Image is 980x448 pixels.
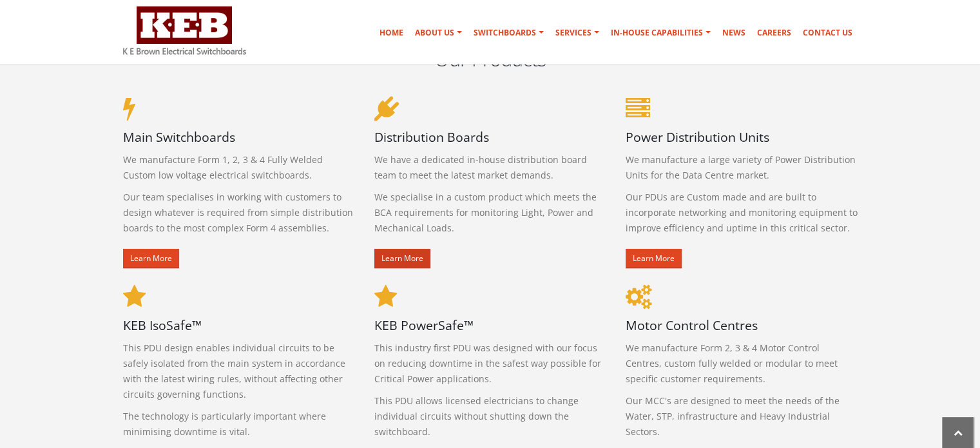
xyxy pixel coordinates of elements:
p: We manufacture Form 1, 2, 3 & 4 Fully Welded Custom low voltage electrical switchboards. [123,152,355,183]
a: Careers [752,20,796,46]
p: We manufacture Form 2, 3 & 4 Motor Control Centres, custom fully welded or modular to meet specif... [626,340,858,387]
h4: Motor Control Centres [626,317,858,334]
h4: KEB PowerSafe™ [374,317,606,334]
h4: Distribution Boards [374,128,606,146]
a: Home [374,20,408,46]
h4: Main Switchboards [123,128,355,146]
a: In-house Capabilities [606,20,716,46]
p: We manufacture a large variety of Power Distribution Units for the Data Centre market. [626,152,858,183]
h4: KEB IsoSafe™ [123,317,355,334]
a: Learn More [374,249,430,268]
a: Switchboards [468,20,549,46]
a: Learn More [123,249,179,268]
a: News [717,20,751,46]
p: We have a dedicated in-house distribution board team to meet the latest market demands. [374,152,606,183]
a: Contact Us [798,20,858,46]
a: Services [550,20,604,46]
a: About Us [410,20,467,46]
p: The technology is particularly important where minimising downtime is vital. [123,409,355,440]
a: Learn More [626,249,682,268]
p: This PDU design enables individual circuits to be safely isolated from the main system in accorda... [123,340,355,402]
p: This industry first PDU was designed with our focus on reducing downtime in the safest way possib... [374,340,606,387]
img: K E Brown Electrical Switchboards [123,6,246,55]
p: Our MCC's are designed to meet the needs of the Water, STP, infrastructure and Heavy Industrial S... [626,393,858,440]
p: Our PDUs are Custom made and are built to incorporate networking and monitoring equipment to impr... [626,190,858,236]
p: We specialise in a custom product which meets the BCA requirements for monitoring Light, Power an... [374,190,606,236]
p: This PDU allows licensed electricians to change individual circuits without shutting down the swi... [374,393,606,440]
h4: Power Distribution Units [626,128,858,146]
p: Our team specialises in working with customers to design whatever is required from simple distrib... [123,190,355,236]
